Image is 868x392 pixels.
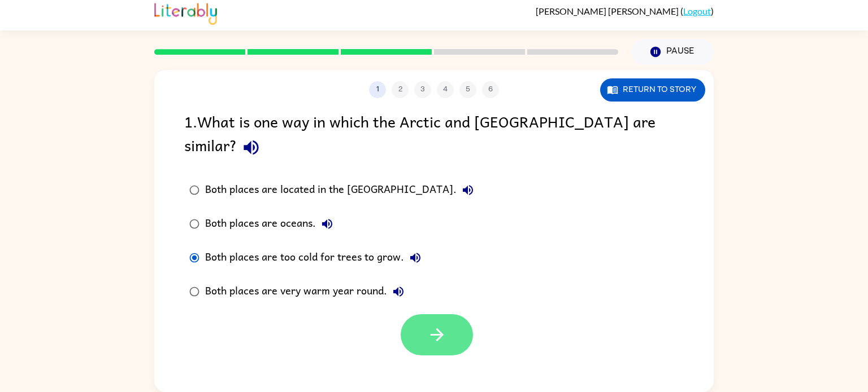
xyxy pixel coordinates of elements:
div: ( ) [536,6,714,16]
button: 1 [369,81,386,98]
div: Both places are too cold for trees to grow. [205,246,427,269]
div: Both places are oceans. [205,213,338,235]
button: Both places are located in the [GEOGRAPHIC_DATA]. [457,179,479,201]
a: Logout [683,6,711,16]
button: Return to story [600,78,705,102]
span: [PERSON_NAME] [PERSON_NAME] [536,6,680,16]
div: Both places are very warm year round. [205,280,410,303]
div: 1 . What is one way in which the Arctic and [GEOGRAPHIC_DATA] are similar? [184,109,684,162]
button: Both places are very warm year round. [387,280,410,303]
button: Both places are too cold for trees to grow. [404,246,427,269]
div: Both places are located in the [GEOGRAPHIC_DATA]. [205,179,479,201]
button: Pause [632,39,714,65]
button: Both places are oceans. [316,213,338,235]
